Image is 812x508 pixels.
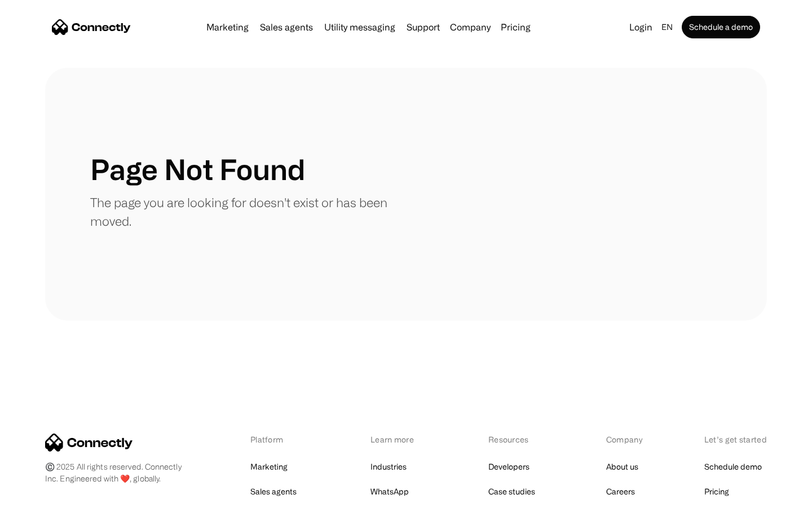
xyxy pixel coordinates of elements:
[625,19,657,35] a: Login
[370,459,407,475] a: Industries
[402,23,444,32] a: Support
[704,484,729,500] a: Pricing
[606,433,646,445] div: Company
[606,484,635,500] a: Careers
[90,152,305,186] h1: Page Not Found
[488,459,529,475] a: Developers
[11,487,68,504] aside: Language selected: English
[250,433,312,445] div: Platform
[704,459,762,475] a: Schedule demo
[488,433,548,445] div: Resources
[450,19,491,35] div: Company
[320,23,400,32] a: Utility messaging
[704,433,767,445] div: Let’s get started
[202,23,253,32] a: Marketing
[23,488,68,504] ul: Language list
[250,484,297,500] a: Sales agents
[370,484,409,500] a: WhatsApp
[606,459,638,475] a: About us
[90,193,406,230] p: The page you are looking for doesn't exist or has been moved.
[682,16,760,38] a: Schedule a demo
[661,19,673,35] div: en
[250,459,288,475] a: Marketing
[496,23,535,32] a: Pricing
[488,484,535,500] a: Case studies
[255,23,317,32] a: Sales agents
[370,433,430,445] div: Learn more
